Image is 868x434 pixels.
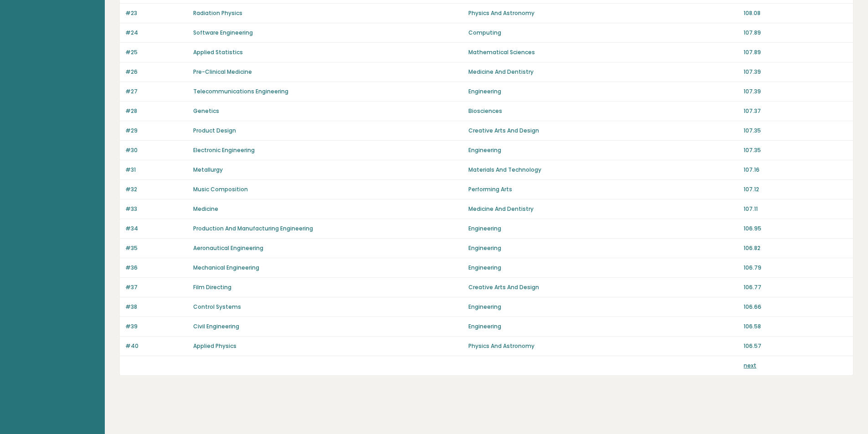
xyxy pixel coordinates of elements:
p: 107.11 [744,205,847,213]
p: 106.58 [744,322,847,331]
p: 107.39 [744,68,847,76]
p: Computing [468,29,738,37]
p: Creative Arts And Design [468,127,738,135]
a: Applied Statistics [193,48,243,56]
a: Mechanical Engineering [193,264,259,271]
a: Radiation Physics [193,9,242,17]
p: #33 [125,205,188,213]
p: Engineering [468,322,738,331]
p: Engineering [468,303,738,311]
p: Medicine And Dentistry [468,205,738,213]
a: Applied Physics [193,342,236,350]
p: 108.08 [744,9,847,17]
p: 107.12 [744,185,847,194]
p: Mathematical Sciences [468,48,738,56]
p: 107.39 [744,87,847,96]
p: #34 [125,225,188,233]
a: Music Composition [193,185,248,193]
p: 106.77 [744,283,847,291]
p: #23 [125,9,188,17]
p: 106.95 [744,225,847,233]
p: #29 [125,127,188,135]
p: #32 [125,185,188,194]
p: 107.16 [744,166,847,174]
p: #31 [125,166,188,174]
p: Engineering [468,264,738,272]
p: 106.66 [744,303,847,311]
p: #25 [125,48,188,56]
a: Software Engineering [193,29,253,36]
a: Aeronautical Engineering [193,244,263,252]
a: Metallurgy [193,166,223,174]
p: #39 [125,322,188,331]
p: #30 [125,146,188,154]
p: #35 [125,244,188,252]
p: 107.89 [744,48,847,56]
p: #38 [125,303,188,311]
p: #37 [125,283,188,291]
p: #28 [125,107,188,115]
a: Electronic Engineering [193,146,255,154]
p: #27 [125,87,188,96]
a: Pre-Clinical Medicine [193,68,252,76]
a: Medicine [193,205,218,213]
a: Telecommunications Engineering [193,87,288,95]
p: 106.82 [744,244,847,252]
p: 107.35 [744,127,847,135]
a: Civil Engineering [193,322,239,330]
p: Engineering [468,146,738,154]
p: Performing Arts [468,185,738,194]
p: #24 [125,29,188,37]
p: #36 [125,264,188,272]
a: Production And Manufacturing Engineering [193,225,313,232]
p: Biosciences [468,107,738,115]
a: Film Directing [193,283,231,291]
a: Control Systems [193,303,241,311]
p: 106.57 [744,342,847,350]
a: Product Design [193,127,236,134]
a: next [744,362,756,369]
p: Physics And Astronomy [468,9,738,17]
p: 107.89 [744,29,847,37]
p: Physics And Astronomy [468,342,738,350]
p: 107.37 [744,107,847,115]
p: Creative Arts And Design [468,283,738,291]
a: Genetics [193,107,219,115]
p: #40 [125,342,188,350]
p: 107.35 [744,146,847,154]
p: Engineering [468,244,738,252]
p: Materials And Technology [468,166,738,174]
p: Medicine And Dentistry [468,68,738,76]
p: 106.79 [744,264,847,272]
p: Engineering [468,225,738,233]
p: #26 [125,68,188,76]
p: Engineering [468,87,738,96]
